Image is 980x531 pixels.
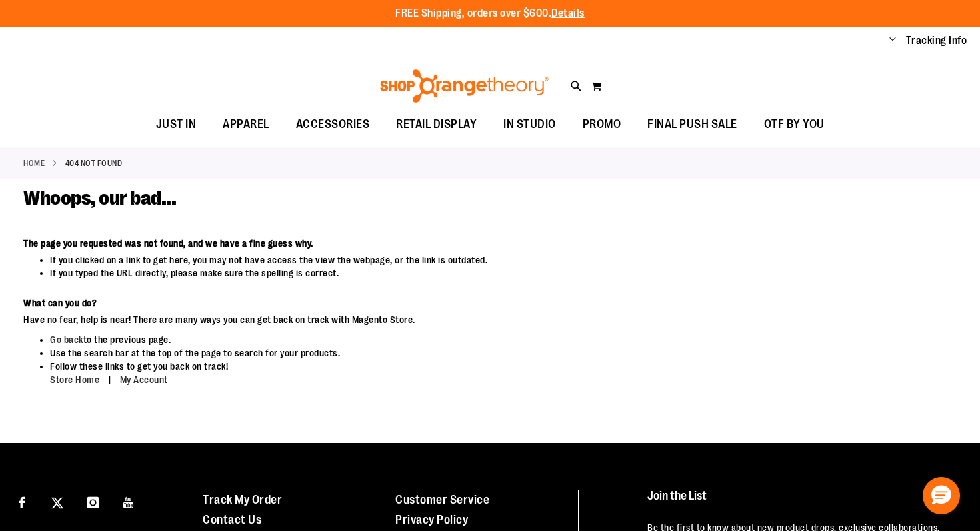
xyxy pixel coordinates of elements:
[50,346,762,360] li: Use the search bar at the top of the page to search for your products.
[296,109,370,139] span: ACCESSORIES
[156,109,197,139] span: JUST IN
[551,7,585,19] a: Details
[81,490,105,513] a: Visit our Instagram page
[203,513,261,526] a: Contact Us
[503,109,556,139] span: IN STUDIO
[65,157,123,169] strong: 404 Not Found
[395,6,585,21] p: FREE Shipping, orders over $600.
[751,109,838,140] a: OTF BY YOU
[569,109,635,140] a: PROMO
[209,109,283,140] a: APPAREL
[143,109,210,140] a: JUST IN
[120,374,168,385] a: My Account
[396,109,477,139] span: RETAIL DISPLAY
[50,333,762,346] li: to the previous page.
[383,109,490,140] a: RETAIL DISPLAY
[764,109,825,139] span: OTF BY YOU
[634,109,751,140] a: FINAL PUSH SALE
[102,368,118,392] span: |
[395,493,489,506] a: Customer Service
[23,157,45,169] a: Home
[923,477,960,514] button: Hello, have a question? Let’s chat.
[51,497,63,509] img: Twitter
[117,490,141,513] a: Visit our Youtube page
[223,109,269,139] span: APPAREL
[378,69,551,103] img: Shop Orangetheory
[46,490,69,513] a: Visit our X page
[23,313,762,326] dd: Have no fear, help is near! There are many ways you can get back on track with Magento Store.
[50,266,762,280] li: If you typed the URL directly, please make sure the spelling is correct.
[50,253,762,266] li: If you clicked on a link to get here, you may not have access the view the webpage, or the link i...
[50,374,99,385] a: Store Home
[23,187,176,209] span: Whoops, our bad...
[23,296,762,310] dt: What can you do?
[50,334,83,345] a: Go back
[490,109,569,140] a: IN STUDIO
[203,493,282,506] a: Track My Order
[10,490,33,513] a: Visit our Facebook page
[395,513,468,526] a: Privacy Policy
[583,109,621,139] span: PROMO
[647,109,737,139] span: FINAL PUSH SALE
[889,34,896,47] button: Account menu
[283,109,383,140] a: ACCESSORIES
[647,490,954,514] h4: Join the List
[50,360,762,387] li: Follow these links to get you back on track!
[23,237,762,250] dt: The page you requested was not found, and we have a fine guess why.
[906,33,967,48] a: Tracking Info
